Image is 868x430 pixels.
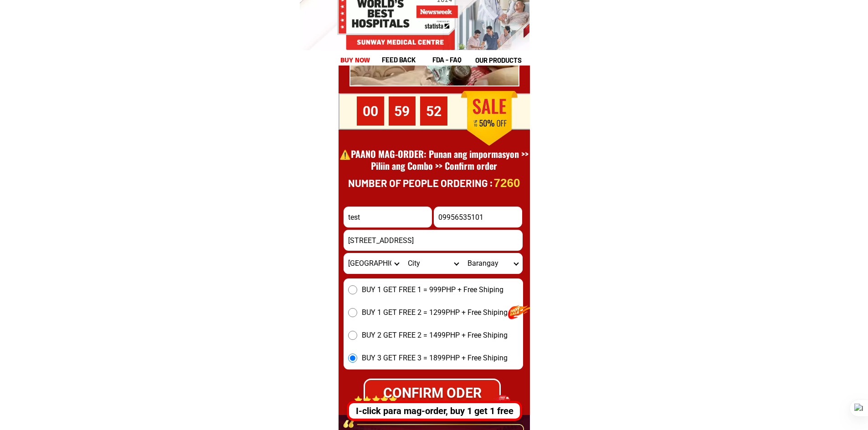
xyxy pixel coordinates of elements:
[362,353,508,364] span: BUY 3 GET FREE 3 = 1899PHP + Free Shiping
[348,354,357,363] input: BUY 3 GET FREE 3 = 1899PHP + Free Shiping
[434,207,522,228] input: Input phone_number
[348,308,357,317] input: BUY 1 GET FREE 2 = 1299PHP + Free Shiping
[362,330,508,341] span: BUY 2 GET FREE 2 = 1499PHP + Free Shiping
[365,383,499,403] div: CONFIRM ODER
[349,404,520,418] div: I-click para mag-order, buy 1 get 1 free
[340,55,370,66] h1: buy now
[348,331,357,340] input: BUY 2 GET FREE 2 = 1499PHP + Free Shiping
[382,55,431,65] h1: feed back
[362,284,503,295] span: BUY 1 GET FREE 1 = 999PHP + Free Shiping
[475,55,529,66] h1: our products
[348,285,357,294] input: BUY 1 GET FREE 1 = 999PHP + Free Shiping
[344,207,432,228] input: Input full_name
[362,307,508,318] span: BUY 1 GET FREE 2 = 1299PHP + Free Shiping
[344,230,523,251] input: Input address
[463,253,523,274] select: Select commune
[339,148,529,183] h1: ⚠️️PAANO MAG-ORDER: Punan ang impormasyon >> Piliin ang Combo >> Confirm order
[403,253,463,274] select: Select district
[344,253,403,274] select: Select province
[432,55,483,65] h1: fda - FAQ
